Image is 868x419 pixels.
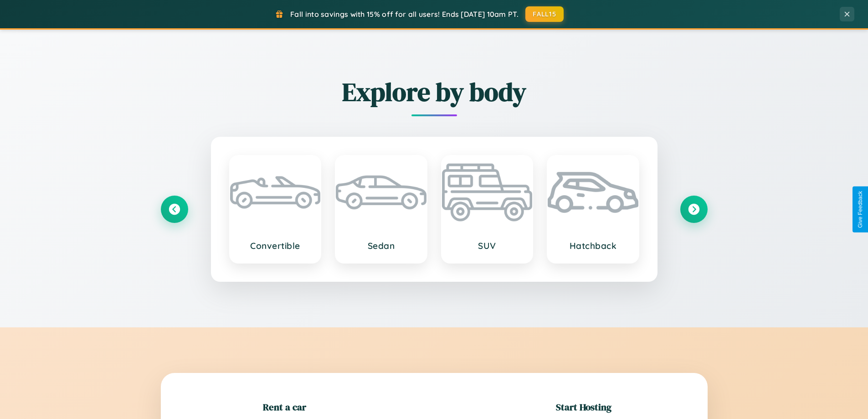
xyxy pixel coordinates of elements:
[239,240,312,251] h3: Convertible
[161,74,708,109] h2: Explore by body
[525,6,564,22] button: FALL15
[263,400,306,414] h2: Rent a car
[290,10,519,19] span: Fall into savings with 15% off for all users! Ends [DATE] 10am PT.
[857,191,863,228] div: Give Feedback
[557,240,629,251] h3: Hatchback
[556,400,611,414] h2: Start Hosting
[345,240,417,251] h3: Sedan
[451,240,524,251] h3: SUV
